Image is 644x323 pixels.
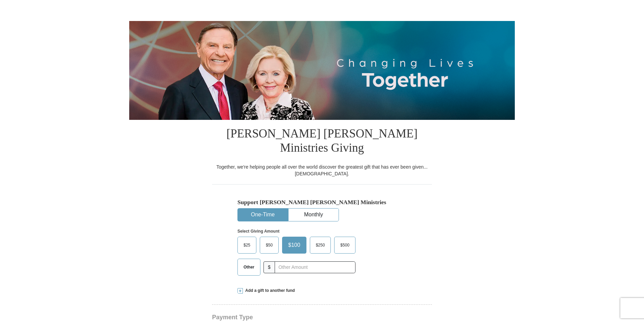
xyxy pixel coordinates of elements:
[263,261,275,273] span: $
[285,240,304,250] span: $100
[289,209,339,221] button: Monthly
[240,240,254,250] span: $25
[237,199,407,206] h5: Support [PERSON_NAME] [PERSON_NAME] Ministries
[240,262,258,272] span: Other
[243,288,295,294] span: Add a gift to another fund
[275,261,355,273] input: Other Amount
[313,240,328,250] span: $250
[212,315,432,320] h4: Payment Type
[212,164,432,177] div: Together, we're helping people all over the world discover the greatest gift that has ever been g...
[262,240,276,250] span: $50
[212,120,432,164] h1: [PERSON_NAME] [PERSON_NAME] Ministries Giving
[237,229,279,234] strong: Select Giving Amount
[238,209,288,221] button: One-Time
[337,240,353,250] span: $500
